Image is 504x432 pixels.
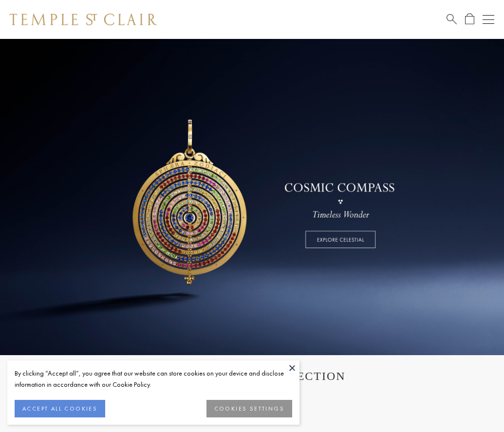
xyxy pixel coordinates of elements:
button: ACCEPT ALL COOKIES [15,400,105,417]
button: Open navigation [483,14,494,25]
button: COOKIES SETTINGS [206,400,292,417]
a: Open Shopping Bag [465,13,474,25]
img: Temple St. Clair [10,14,157,25]
a: Search [447,13,457,25]
div: By clicking “Accept all”, you agree that our website can store cookies on your device and disclos... [15,368,292,390]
